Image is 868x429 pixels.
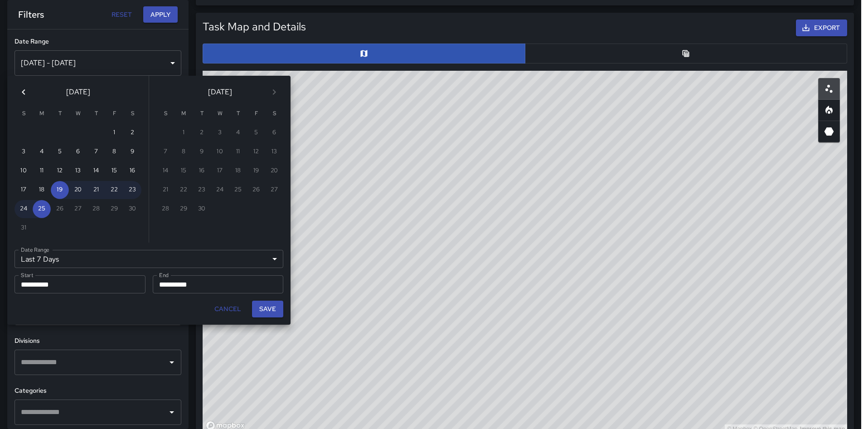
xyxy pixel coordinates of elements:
[33,200,51,218] button: 25
[33,162,51,180] button: 11
[157,105,174,123] span: Sunday
[70,105,86,123] span: Wednesday
[175,105,192,123] span: Monday
[106,105,122,123] span: Friday
[159,271,169,279] label: End
[105,143,123,161] button: 8
[123,143,141,161] button: 9
[51,143,69,161] button: 5
[123,124,141,142] button: 2
[87,162,105,180] button: 14
[15,181,33,199] button: 17
[34,105,50,123] span: Monday
[266,105,282,123] span: Saturday
[212,105,228,123] span: Wednesday
[208,86,232,98] span: [DATE]
[230,105,246,123] span: Thursday
[69,162,87,180] button: 13
[21,271,33,279] label: Start
[105,162,123,180] button: 15
[248,105,264,123] span: Friday
[87,181,105,199] button: 21
[66,86,90,98] span: [DATE]
[123,162,141,180] button: 16
[51,181,69,199] button: 19
[88,105,104,123] span: Thursday
[21,246,49,253] label: Date Range
[15,105,32,123] span: Sunday
[33,181,51,199] button: 18
[69,143,87,161] button: 6
[15,200,33,218] button: 24
[105,181,123,199] button: 22
[194,105,210,123] span: Tuesday
[51,162,69,180] button: 12
[52,105,68,123] span: Tuesday
[123,181,141,199] button: 23
[124,105,141,123] span: Saturday
[87,143,105,161] button: 7
[252,301,283,317] button: Save
[15,250,283,268] div: Last 7 Days
[15,143,33,161] button: 3
[69,181,87,199] button: 20
[15,83,33,101] button: Previous month
[105,124,123,142] button: 1
[33,143,51,161] button: 4
[211,301,245,317] button: Cancel
[15,162,33,180] button: 10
